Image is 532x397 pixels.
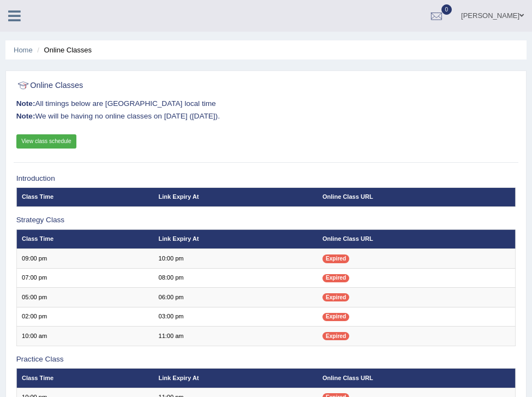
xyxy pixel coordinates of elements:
td: 06:00 pm [153,288,317,307]
th: Link Expiry At [153,229,317,248]
th: Online Class URL [318,369,516,388]
span: Expired [322,313,349,321]
th: Link Expiry At [153,369,317,388]
td: 10:00 pm [153,249,317,268]
td: 09:00 pm [16,249,153,268]
td: 08:00 pm [153,268,317,287]
h3: Introduction [16,175,516,183]
th: Link Expiry At [153,188,317,207]
th: Online Class URL [318,188,516,207]
h3: We will be having no online classes on [DATE] ([DATE]). [16,112,516,121]
td: 05:00 pm [16,288,153,307]
h2: Online Classes [16,79,326,93]
span: Expired [322,332,349,340]
th: Class Time [16,369,153,388]
span: 0 [441,4,452,15]
b: Note: [16,112,35,120]
td: 02:00 pm [16,307,153,326]
td: 07:00 pm [16,268,153,287]
b: Note: [16,99,35,108]
h3: All timings below are [GEOGRAPHIC_DATA] local time [16,100,516,108]
td: 10:00 am [16,327,153,346]
th: Online Class URL [318,229,516,248]
span: Expired [322,274,349,282]
td: 11:00 am [153,327,317,346]
th: Class Time [16,188,153,207]
span: Expired [322,293,349,301]
th: Class Time [16,229,153,248]
li: Online Classes [34,45,92,55]
h3: Strategy Class [16,216,516,224]
a: View class schedule [16,134,77,149]
span: Expired [322,254,349,263]
a: Home [14,46,33,54]
td: 03:00 pm [153,307,317,326]
h3: Practice Class [16,355,516,364]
